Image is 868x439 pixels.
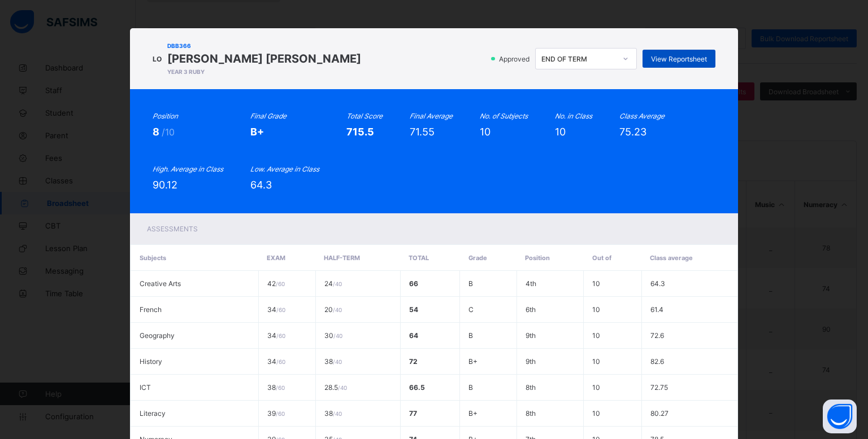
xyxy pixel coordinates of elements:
span: 64.3 [250,179,272,191]
div: END OF TERM [541,55,616,63]
span: 38 [324,357,342,366]
span: / 40 [338,384,347,391]
span: Literacy [140,409,166,418]
span: Subjects [140,254,166,262]
span: 10 [592,305,600,314]
span: 42 [267,279,285,288]
span: Position [525,254,550,262]
span: 10 [592,409,600,418]
span: 64 [409,331,418,340]
span: DBB366 [167,42,361,49]
i: Final Grade [250,112,287,120]
span: 9th [526,357,536,366]
span: B+ [468,409,478,418]
span: 82.6 [650,357,664,366]
i: Class Average [619,112,665,120]
span: / 40 [333,306,342,313]
span: 90.12 [153,179,177,191]
span: 38 [324,409,342,418]
span: 10 [592,383,600,392]
span: B+ [250,126,264,138]
span: YEAR 3 RUBY [167,68,361,75]
span: / 40 [333,358,342,365]
span: Class average [650,254,693,262]
span: 6th [526,305,536,314]
span: 34 [267,305,285,314]
span: [PERSON_NAME] [PERSON_NAME] [167,52,361,65]
span: / 60 [276,358,285,365]
span: Assessments [147,225,198,233]
i: Final Average [410,112,453,120]
span: 54 [409,305,418,314]
span: B [468,331,473,340]
span: 8th [526,383,536,392]
span: EXAM [267,254,285,262]
span: 66 [409,279,418,288]
span: /10 [162,126,175,138]
span: Geography [140,331,175,340]
span: 24 [324,279,342,288]
span: B [468,383,473,392]
span: 10 [480,126,491,138]
i: No. of Subjects [480,112,528,120]
span: 28.5 [324,383,347,392]
span: 34 [267,331,285,340]
span: 8 [153,126,162,138]
span: / 60 [276,280,285,287]
span: Approved [498,55,533,63]
span: / 40 [333,332,342,339]
i: High. Average in Class [153,165,223,173]
span: 80.27 [650,409,669,418]
span: Total [409,254,429,262]
span: / 40 [333,280,342,287]
span: History [140,357,162,366]
span: B+ [468,357,478,366]
span: 77 [409,409,417,418]
i: No. in Class [555,112,592,120]
span: View Reportsheet [651,55,707,63]
span: B [468,279,473,288]
span: 66.5 [409,383,425,392]
span: / 60 [276,410,285,417]
span: Creative Arts [140,279,181,288]
span: 10 [555,126,566,138]
i: Total Score [346,112,383,120]
span: ICT [140,383,151,392]
span: 39 [267,409,285,418]
span: 71.55 [410,126,435,138]
i: Position [153,112,178,120]
span: / 40 [333,410,342,417]
span: 61.4 [650,305,663,314]
span: 38 [267,383,285,392]
span: / 60 [276,384,285,391]
i: Low. Average in Class [250,165,319,173]
span: French [140,305,162,314]
span: Grade [468,254,487,262]
span: 10 [592,331,600,340]
span: 8th [526,409,536,418]
span: 30 [324,331,342,340]
span: 4th [526,279,536,288]
span: Out of [592,254,611,262]
span: 72 [409,357,418,366]
span: 20 [324,305,342,314]
span: HALF-TERM [324,254,360,262]
span: / 60 [276,306,285,313]
span: LO [153,55,162,63]
span: 9th [526,331,536,340]
span: 10 [592,279,600,288]
span: C [468,305,474,314]
span: 10 [592,357,600,366]
span: 72.6 [650,331,664,340]
span: / 60 [276,332,285,339]
span: 715.5 [346,126,374,138]
span: 75.23 [619,126,646,138]
span: 72.75 [650,383,668,392]
span: 64.3 [650,279,665,288]
button: Open asap [823,400,857,433]
span: 34 [267,357,285,366]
